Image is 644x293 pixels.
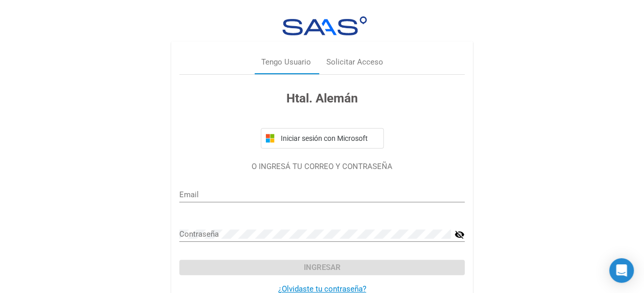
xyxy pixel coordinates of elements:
[261,128,384,149] button: Iniciar sesión con Microsoft
[261,56,311,68] div: Tengo Usuario
[279,134,379,142] span: Iniciar sesión con Microsoft
[304,263,341,272] span: Ingresar
[179,161,465,173] p: O INGRESÁ TU CORREO Y CONTRASEÑA
[179,260,465,275] button: Ingresar
[326,56,383,68] div: Solicitar Acceso
[609,258,634,283] div: Open Intercom Messenger
[179,89,465,108] h3: Htal. Alemán
[454,228,465,241] mat-icon: visibility_off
